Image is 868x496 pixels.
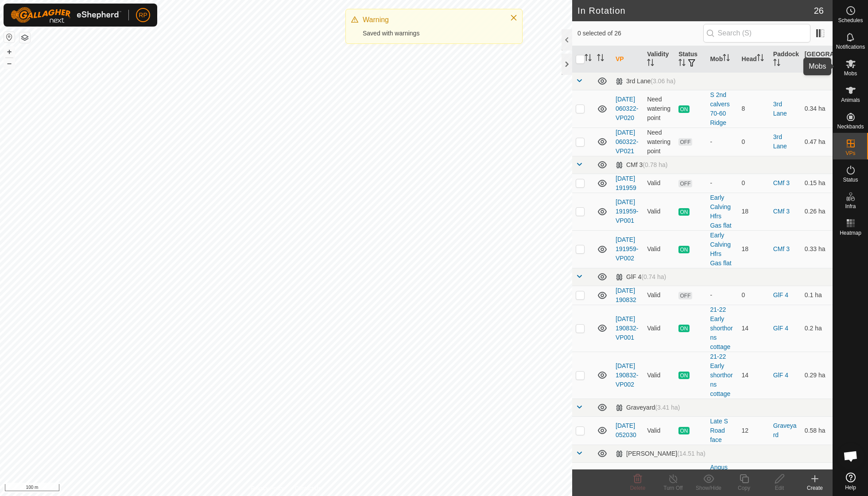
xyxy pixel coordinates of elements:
td: Need watering point [643,128,675,156]
button: Map Layers [19,32,30,43]
div: - [710,178,734,188]
h2: In Rotation [577,5,814,16]
td: 14 [738,305,770,352]
a: CMf 3 [773,208,790,215]
span: (14.51 ha) [677,450,705,457]
div: GlF 4 [616,273,666,281]
td: Valid [643,286,675,305]
p-sorticon: Activate to sort [585,55,592,62]
p-sorticon: Activate to sort [678,60,686,67]
div: 3rd Lane [616,77,675,85]
p-sorticon: Activate to sort [647,60,654,67]
div: Show/Hide [691,484,726,492]
div: 21-22 Early shorthorns cottage [710,352,734,399]
th: Head [738,46,770,73]
span: Schedules [838,18,863,23]
td: Valid [643,416,675,445]
span: 26 [814,4,824,17]
a: [DATE] 190832-VP002 [616,362,638,388]
th: Validity [643,46,675,73]
span: 0 selected of 26 [577,29,703,38]
a: [DATE] 052030 [616,422,636,438]
span: ON [678,372,689,379]
div: Graveyard [616,404,680,411]
span: ON [678,325,689,332]
td: Need watering point [643,90,675,128]
a: [DATE] 191959-VP001 [616,198,638,224]
div: 21-22 Early shorthorns cottage [710,305,734,352]
span: (0.74 ha) [641,273,666,280]
p-sorticon: Activate to sort [818,60,825,67]
span: Help [845,485,856,490]
a: [DATE] 060322-VP020 [616,96,638,121]
div: Copy [726,484,762,492]
td: 18 [738,193,770,230]
span: OFF [678,292,692,299]
span: RP [139,11,147,20]
a: [DATE] 190832-VP001 [616,315,638,341]
div: S 2nd calvers 70-60 Ridge [710,90,734,128]
span: Status [843,177,858,182]
a: [DATE] 060322-VP021 [616,129,638,155]
button: Close [508,12,520,24]
td: 14 [738,352,770,399]
td: Valid [643,193,675,230]
a: GlF 4 [773,325,788,332]
td: 0.15 ha [801,174,833,193]
span: (0.78 ha) [643,161,667,168]
td: 0.33 ha [801,230,833,268]
span: Neckbands [837,124,864,129]
span: ON [678,105,689,113]
a: 3rd Lane [773,133,787,150]
div: Early Calving Hfrs Gas flat [710,193,734,230]
span: Notifications [836,44,865,50]
button: Reset Map [4,32,15,43]
span: (3.41 ha) [655,404,680,411]
div: [PERSON_NAME] [616,450,705,457]
th: Status [675,46,706,73]
a: 3rd Lane [773,101,787,117]
td: Valid [643,230,675,268]
input: Search (S) [703,24,810,43]
a: CMf 3 [773,245,790,252]
div: Early Calving Hfrs Gas flat [710,231,734,268]
a: GlF 4 [773,372,788,379]
td: 0.1 ha [801,286,833,305]
a: [DATE] 191959 [616,175,636,191]
span: Infra [845,204,856,209]
td: 0 [738,286,770,305]
img: Gallagher Logo [11,7,121,23]
button: – [4,58,15,69]
p-sorticon: Activate to sort [597,55,604,62]
td: Valid [643,305,675,352]
td: Valid [643,352,675,399]
span: OFF [678,138,692,146]
div: - [710,137,734,147]
td: Valid [643,174,675,193]
a: [DATE] 191959-VP002 [616,236,638,262]
a: CMf 3 [773,179,790,186]
td: 0.26 ha [801,193,833,230]
td: 12 [738,416,770,445]
a: Contact Us [295,484,321,492]
a: [DATE] 190832 [616,287,636,303]
td: 18 [738,230,770,268]
th: Paddock [770,46,801,73]
th: VP [612,46,643,73]
span: Delete [630,485,646,491]
span: ON [678,246,689,253]
span: ON [678,427,689,434]
p-sorticon: Activate to sort [773,60,780,67]
a: GlF 4 [773,291,788,298]
span: OFF [678,180,692,187]
th: [GEOGRAPHIC_DATA] Area [801,46,833,73]
td: 0 [738,174,770,193]
a: Graveyard [773,422,797,438]
div: CMf 3 [616,161,667,169]
td: 0.34 ha [801,90,833,128]
td: 8 [738,90,770,128]
div: Late S Road face [710,417,734,445]
span: ON [678,208,689,216]
td: 0.29 ha [801,352,833,399]
p-sorticon: Activate to sort [723,55,730,62]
